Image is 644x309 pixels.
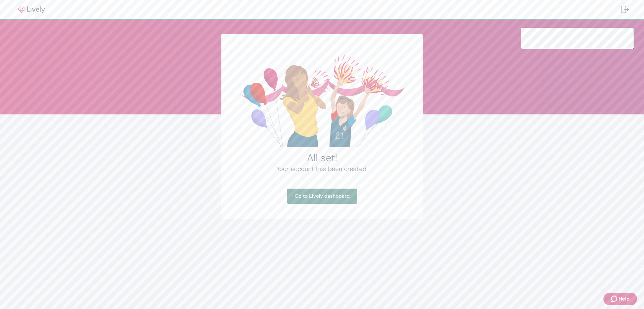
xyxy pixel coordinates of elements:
[287,189,357,204] a: Go to Lively dashboard
[611,295,619,303] svg: Zendesk support icon
[236,164,408,174] h4: Your account has been created.
[14,6,49,13] img: Lively
[603,293,637,305] button: Zendesk support iconHelp
[619,295,630,303] span: Help
[236,152,408,164] h2: All set!
[616,2,634,17] button: Log out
